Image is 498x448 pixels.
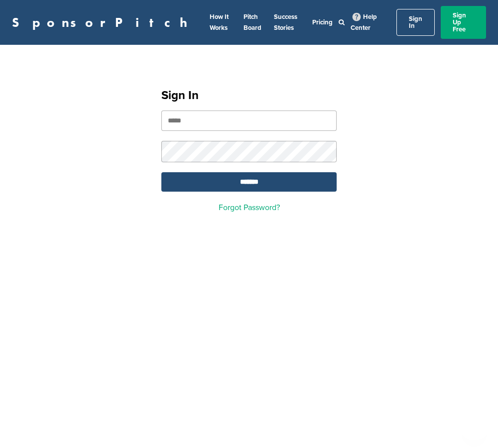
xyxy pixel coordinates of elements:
h1: Sign In [161,87,337,105]
a: How It Works [210,13,229,32]
a: Help Center [351,11,377,34]
a: Sign In [396,9,435,36]
iframe: Button to launch messaging window [458,408,490,440]
a: Sign Up Free [441,6,486,39]
a: Forgot Password? [219,203,280,213]
a: SponsorPitch [12,16,194,29]
a: Pricing [312,18,333,26]
a: Success Stories [274,13,297,32]
a: Pitch Board [244,13,261,32]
